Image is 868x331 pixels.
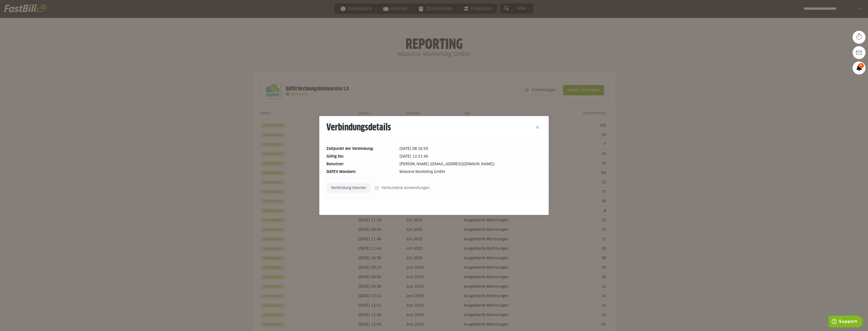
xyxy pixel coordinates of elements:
sl-button: Verbundene Anwendungen [372,183,434,193]
dd: [DATE] 12:21:46 [399,154,542,159]
dd: [DATE] 08:16:59 [399,146,542,152]
dd: [PERSON_NAME] ([EMAIL_ADDRESS][DOMAIN_NAME]) [399,161,542,167]
dt: Benutzer: [326,161,395,167]
span: 6 [858,63,864,68]
dt: DATEV Mandant: [326,169,395,175]
iframe: Öffnet ein Widget, in dem Sie weitere Informationen finden [829,316,863,328]
dd: Mawave Marketing GmbH [399,169,542,175]
dt: Zeitpunkt der Verbindung: [326,146,395,152]
a: 6 [853,61,865,74]
dt: Gültig bis: [326,154,395,159]
sl-button: Verbindung trennen [326,183,371,193]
